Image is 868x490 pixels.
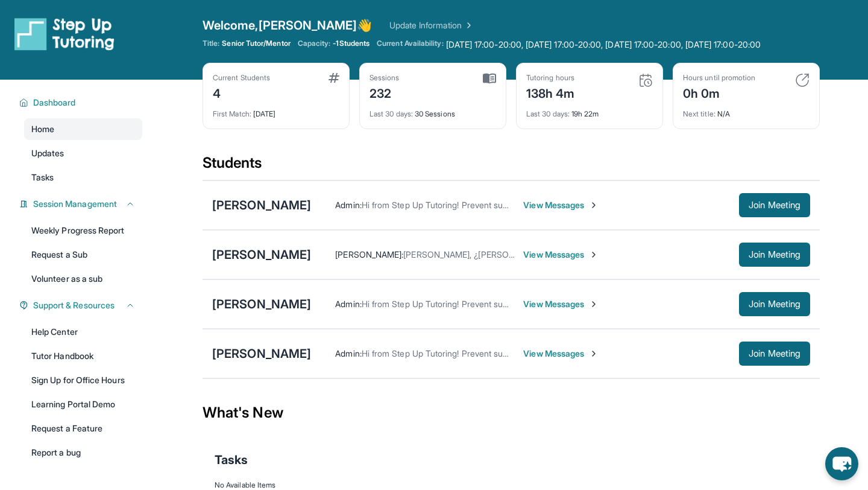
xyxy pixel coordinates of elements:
[462,19,474,31] img: Chevron Right
[212,296,311,313] div: [PERSON_NAME]
[683,83,755,102] div: 0h 0m
[335,299,361,309] span: Admin :
[683,109,715,118] span: Next title :
[24,244,142,266] a: Request a Sub
[24,442,142,463] a: Report a bug
[739,193,810,217] button: Join Meeting
[638,73,653,87] img: card
[589,349,599,358] img: Chevron-Right
[31,171,54,183] span: Tasks
[335,249,403,259] span: [PERSON_NAME] :
[335,348,361,358] span: Admin :
[589,299,599,309] img: Chevron-Right
[683,102,810,119] div: N/A
[523,298,599,310] span: View Messages
[526,83,575,102] div: 138h 4m
[24,268,142,290] a: Volunteer as a sub
[749,350,800,357] span: Join Meeting
[33,299,115,311] span: Support & Resources
[389,19,474,31] a: Update Information
[24,321,142,343] a: Help Center
[203,39,219,48] span: Title:
[298,39,331,48] span: Capacity:
[24,369,142,391] a: Sign Up for Office Hours
[749,301,800,308] span: Join Meeting
[749,202,800,209] span: Join Meeting
[213,83,270,102] div: 4
[739,243,810,267] button: Join Meeting
[203,153,820,180] div: Students
[377,39,443,51] span: Current Availability:
[28,299,135,311] button: Support & Resources
[14,17,115,51] img: logo
[739,292,810,316] button: Join Meeting
[589,250,599,259] img: Chevron-Right
[335,200,361,210] span: Admin :
[589,200,599,210] img: Chevron-Right
[24,220,142,241] a: Weekly Progress Report
[28,97,135,109] button: Dashboard
[749,251,800,258] span: Join Meeting
[215,480,808,490] div: No Available Items
[683,73,755,83] div: Hours until promotion
[212,345,311,362] div: [PERSON_NAME]
[523,348,599,360] span: View Messages
[33,198,117,210] span: Session Management
[370,83,400,102] div: 232
[213,102,339,119] div: [DATE]
[24,393,142,415] a: Learning Portal Demo
[24,418,142,439] a: Request a Feature
[483,73,496,84] img: card
[825,447,858,480] button: chat-button
[24,142,142,164] a: Updates
[329,73,339,83] img: card
[526,73,575,83] div: Tutoring hours
[446,39,761,51] span: [DATE] 17:00-20:00, [DATE] 17:00-20:00, [DATE] 17:00-20:00, [DATE] 17:00-20:00
[222,39,290,48] span: Senior Tutor/Mentor
[31,147,64,159] span: Updates
[24,167,142,188] a: Tasks
[213,73,270,83] div: Current Students
[523,199,599,211] span: View Messages
[212,197,311,214] div: [PERSON_NAME]
[31,123,54,135] span: Home
[739,342,810,366] button: Join Meeting
[523,249,599,261] span: View Messages
[215,451,248,468] span: Tasks
[795,73,810,87] img: card
[24,118,142,140] a: Home
[370,109,413,118] span: Last 30 days :
[33,97,76,109] span: Dashboard
[213,109,251,118] span: First Match :
[203,386,820,439] div: What's New
[370,73,400,83] div: Sessions
[203,17,373,34] span: Welcome, [PERSON_NAME] 👋
[28,198,135,210] button: Session Management
[526,102,653,119] div: 19h 22m
[526,109,570,118] span: Last 30 days :
[333,39,370,48] span: -1 Students
[212,246,311,263] div: [PERSON_NAME]
[24,345,142,367] a: Tutor Handbook
[370,102,496,119] div: 30 Sessions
